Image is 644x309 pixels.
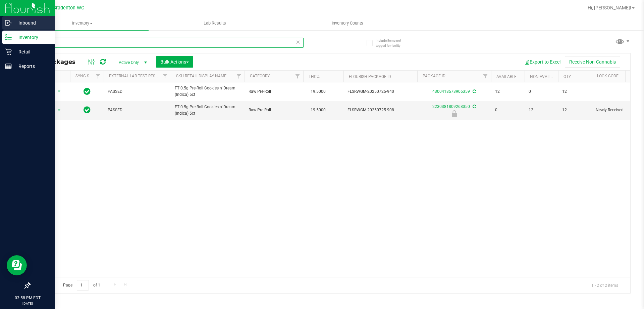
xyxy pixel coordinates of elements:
[233,71,245,82] a: Filter
[249,107,299,113] span: Raw Pre-Roll
[30,38,304,48] input: Search Package ID, Item Name, SKU, Lot or Part Number...
[149,16,281,30] a: Lab Results
[108,88,167,95] span: PASSED
[53,5,84,11] span: Bradenton WC
[5,20,12,26] inline-svg: Inbound
[3,295,52,301] p: 03:58 PM EDT
[12,62,52,70] p: Reports
[3,301,52,306] p: [DATE]
[309,74,320,79] a: THC%
[565,56,620,68] button: Receive Non-Cannabis
[250,74,270,78] a: Category
[480,71,491,82] a: Filter
[195,20,235,26] span: Lab Results
[109,74,162,78] a: External Lab Test Result
[93,71,104,82] a: Filter
[307,105,329,115] span: 19.5000
[35,58,82,66] span: All Packages
[496,74,517,79] a: Available
[347,88,413,95] span: FLSRWGM-20250725-940
[472,89,476,94] span: Sync from Compliance System
[563,74,571,79] a: Qty
[347,107,413,113] span: FLSRWGM-20250725-908
[292,71,303,82] a: Filter
[472,104,476,109] span: Sync from Compliance System
[84,105,91,115] span: In Sync
[7,255,27,275] iframe: Resource center
[156,56,193,68] button: Bulk Actions
[596,107,638,113] span: Newly Received
[520,56,565,68] button: Export to Excel
[175,85,240,98] span: FT 0.5g Pre-Roll Cookies n' Dream (Indica) 5ct
[529,107,554,113] span: 12
[57,280,106,291] span: Page of 1
[84,87,91,96] span: In Sync
[588,5,631,10] span: Hi, [PERSON_NAME]!
[12,48,52,56] p: Retail
[249,88,299,95] span: Raw Pre-Roll
[416,110,492,117] div: Newly Received
[376,38,409,48] span: Include items not tagged for facility
[586,280,624,290] span: 1 - 2 of 2 items
[562,107,588,113] span: 12
[12,19,52,27] p: Inbound
[296,38,300,46] span: Clear
[349,74,391,79] a: Flourish Package ID
[160,59,189,65] span: Bulk Actions
[175,104,240,117] span: FT 0.5g Pre-Roll Cookies n' Dream (Indica) 5ct
[5,48,12,55] inline-svg: Retail
[307,87,329,96] span: 19.5000
[323,20,372,26] span: Inventory Counts
[5,34,12,41] inline-svg: Inventory
[281,16,414,30] a: Inventory Counts
[55,106,63,115] span: select
[562,88,588,95] span: 12
[530,74,560,79] a: Non-Available
[495,88,521,95] span: 12
[12,33,52,41] p: Inventory
[423,74,445,78] a: Package ID
[75,74,101,78] a: Sync Status
[108,107,167,113] span: PASSED
[55,87,63,96] span: select
[77,280,89,291] input: 1
[5,63,12,70] inline-svg: Reports
[432,104,470,109] a: 2230381809268350
[160,71,171,82] a: Filter
[432,89,470,94] a: 4300418573906359
[176,74,226,78] a: Sku Retail Display Name
[529,88,554,95] span: 0
[16,20,149,26] span: Inventory
[597,74,619,78] a: Lock Code
[16,16,149,30] a: Inventory
[495,107,521,113] span: 0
